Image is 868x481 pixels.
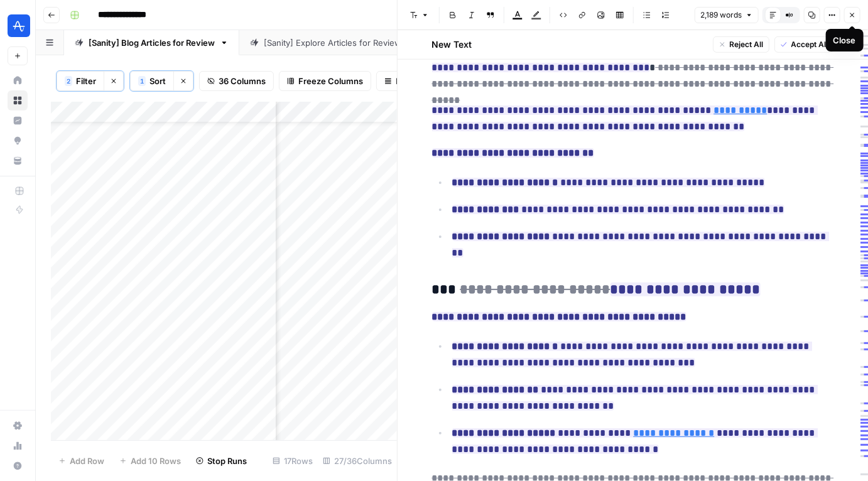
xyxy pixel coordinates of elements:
div: [Sanity] Blog Articles for Review [89,36,215,49]
a: Settings [8,416,28,436]
button: Help + Support [8,456,28,476]
span: 2 [67,76,70,86]
button: Row Height [376,71,449,91]
a: [Sanity] Explore Articles for Review [239,30,426,55]
div: 1 [138,76,146,86]
a: Usage [8,436,28,456]
span: Stop Runs [207,455,247,467]
img: Amplitude Logo [8,14,30,37]
button: 2,189 words [695,7,759,23]
span: Add Row [70,455,104,467]
div: Close [833,34,856,46]
h2: New Text [432,38,472,51]
a: Opportunities [8,131,28,151]
span: 2,189 words [700,9,742,21]
a: Your Data [8,151,28,171]
span: Sort [149,75,166,87]
button: 36 Columns [199,71,274,91]
span: Accept All [791,39,828,50]
a: Home [8,70,28,90]
button: Add 10 Rows [112,451,188,471]
span: Freeze Columns [298,75,363,87]
span: Filter [76,75,96,87]
button: Stop Runs [188,451,254,471]
div: 17 Rows [268,451,318,471]
button: Accept All [774,36,834,53]
div: 27/36 Columns [318,451,397,471]
button: 1Sort [130,71,173,91]
button: Workspace: Amplitude [8,10,28,41]
button: 2Filter [57,71,104,91]
span: 1 [140,76,144,86]
a: [Sanity] Blog Articles for Review [64,30,239,55]
div: 2 [65,76,72,86]
a: Insights [8,111,28,131]
a: Browse [8,90,28,111]
div: [Sanity] Explore Articles for Review [264,36,402,49]
span: Reject All [730,39,764,50]
span: Add 10 Rows [131,455,181,467]
button: Reject All [713,36,769,53]
button: Freeze Columns [279,71,371,91]
button: Add Row [51,451,112,471]
span: 36 Columns [219,75,266,87]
